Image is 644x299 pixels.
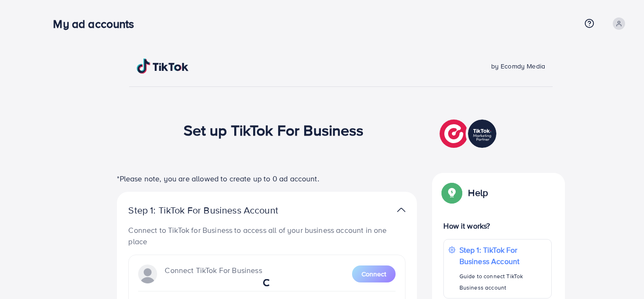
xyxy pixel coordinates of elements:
h1: Set up TikTok For Business [184,121,364,139]
h3: My ad accounts [53,17,141,31]
img: TikTok partner [440,117,499,150]
img: Popup guide [443,184,460,201]
span: by Ecomdy Media [491,61,545,71]
p: *Please note, you are allowed to create up to 0 ad account. [117,173,417,184]
p: Help [468,187,488,198]
p: Step 1: TikTok For Business Account [128,205,308,216]
p: Step 1: TikTok For Business Account [459,244,547,267]
p: How it works? [443,220,551,231]
img: TikTok partner [397,203,406,217]
img: TikTok [137,59,189,74]
p: Guide to connect TikTok Business account [459,271,547,293]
